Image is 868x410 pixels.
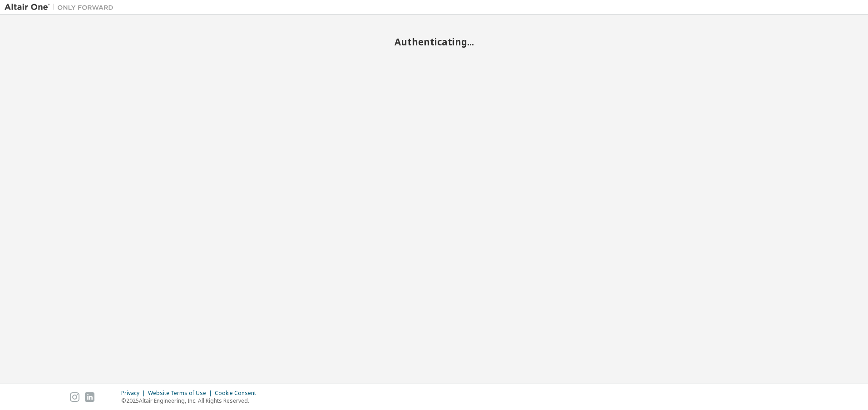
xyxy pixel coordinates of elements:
[121,390,148,397] div: Privacy
[85,392,94,402] img: linkedin.svg
[215,390,261,397] div: Cookie Consent
[148,390,215,397] div: Website Terms of Use
[70,392,79,402] img: instagram.svg
[121,397,261,405] p: © 2025 Altair Engineering, Inc. All Rights Reserved.
[5,36,863,48] h2: Authenticating...
[5,3,118,12] img: Altair One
